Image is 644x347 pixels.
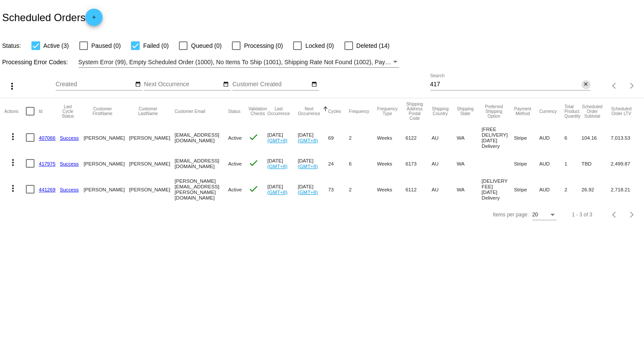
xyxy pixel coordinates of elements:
mat-icon: date_range [135,81,141,88]
mat-cell: [PERSON_NAME] [84,151,129,176]
mat-header-cell: Actions [4,98,26,124]
span: Active (3) [44,41,69,51]
mat-icon: check [248,184,259,194]
span: Paused (0) [91,41,121,51]
span: Queued (0) [191,41,222,51]
input: Created [56,81,133,88]
mat-cell: WA [456,176,481,203]
mat-icon: check [248,158,259,168]
button: Change sorting for LastProcessingCycleId [60,104,76,119]
mat-cell: AU [431,176,456,203]
button: Change sorting for ShippingCountry [431,106,449,116]
a: Success [60,161,79,166]
mat-cell: [DATE] [298,151,328,176]
mat-cell: 104.16 [581,124,611,151]
mat-cell: Stripe [514,176,539,203]
mat-cell: Stripe [514,124,539,151]
mat-cell: Stripe [514,151,539,176]
a: Success [60,135,79,141]
mat-select: Filter by Processing Error Codes [78,57,400,68]
mat-cell: 7,013.53 [611,124,640,151]
mat-cell: Weeks [377,124,406,151]
button: Change sorting for CustomerFirstName [84,106,122,116]
mat-cell: 26.92 [581,176,611,203]
mat-cell: Weeks [377,151,406,176]
mat-icon: date_range [311,81,317,88]
button: Change sorting for CustomerLastName [129,106,167,116]
mat-cell: [PERSON_NAME][EMAIL_ADDRESS][PERSON_NAME][DOMAIN_NAME] [175,176,228,203]
mat-cell: AU [431,151,456,176]
mat-cell: [DATE] [267,124,298,151]
div: Items per page: [493,212,528,218]
input: Next Occurrence [144,81,222,88]
h2: Scheduled Orders [2,9,103,26]
a: Success [60,187,79,192]
mat-cell: 2 [349,176,377,203]
mat-cell: 2 [349,124,377,151]
span: Failed (0) [143,41,169,51]
button: Change sorting for ShippingState [456,106,474,116]
span: Status: [2,42,21,49]
mat-cell: [PERSON_NAME] [84,176,129,203]
mat-cell: 2 [565,176,581,203]
mat-icon: close [583,81,589,88]
a: (GMT+8) [267,138,288,143]
a: (GMT+8) [298,189,318,195]
button: Change sorting for PreferredShippingOption [481,104,506,119]
mat-icon: date_range [223,81,229,88]
mat-cell: [DELIVERY FEE] [DATE] Delivery [481,176,514,203]
button: Clear [581,80,591,89]
mat-cell: 6122 [406,124,431,151]
mat-cell: [EMAIL_ADDRESS][DOMAIN_NAME] [175,151,228,176]
mat-cell: [DATE] [267,176,298,203]
a: (GMT+8) [298,138,318,143]
a: 407066 [39,135,56,141]
a: 441269 [39,187,56,192]
mat-cell: [PERSON_NAME] [84,124,129,151]
a: (GMT+8) [267,163,288,169]
mat-cell: 6173 [406,151,431,176]
button: Change sorting for Frequency [349,109,369,114]
button: Change sorting for Cycles [328,109,341,114]
span: Active [228,135,242,141]
mat-cell: 6112 [406,176,431,203]
mat-cell: TBD [581,151,611,176]
button: Previous page [606,77,623,94]
button: Change sorting for Status [228,109,240,114]
mat-icon: add [89,14,99,25]
mat-cell: [PERSON_NAME] [129,124,175,151]
mat-cell: [PERSON_NAME] [129,176,175,203]
button: Change sorting for NextOccurrenceUtc [298,106,321,116]
mat-header-cell: Total Product Quantity [565,98,581,124]
div: 1 - 3 of 3 [572,212,592,218]
mat-cell: WA [456,124,481,151]
mat-cell: WA [456,151,481,176]
a: 417975 [39,161,56,166]
mat-cell: AUD [539,151,565,176]
mat-cell: 2,718.21 [611,176,640,203]
input: Customer Created [232,81,310,88]
a: (GMT+8) [298,163,318,169]
mat-cell: 6 [349,151,377,176]
span: Processing Error Codes: [2,59,68,66]
mat-icon: more_vert [8,157,18,168]
mat-header-cell: Validation Checks [248,98,268,124]
mat-cell: 6 [565,124,581,151]
span: Active [228,187,242,192]
mat-cell: 2,499.87 [611,151,640,176]
button: Change sorting for CustomerEmail [175,109,205,114]
mat-cell: 73 [328,176,349,203]
button: Change sorting for LastOccurrenceUtc [267,106,290,116]
mat-select: Items per page: [532,212,556,218]
mat-cell: 1 [565,151,581,176]
mat-cell: [DATE] [298,124,328,151]
mat-icon: more_vert [8,183,18,194]
button: Change sorting for FrequencyType [377,106,398,116]
mat-cell: [DATE] [298,176,328,203]
button: Change sorting for ShippingPostcode [406,102,424,121]
mat-cell: [EMAIL_ADDRESS][DOMAIN_NAME] [175,124,228,151]
button: Previous page [606,206,623,223]
button: Next page [623,206,641,223]
mat-icon: more_vert [7,81,17,91]
input: Search [430,81,581,88]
